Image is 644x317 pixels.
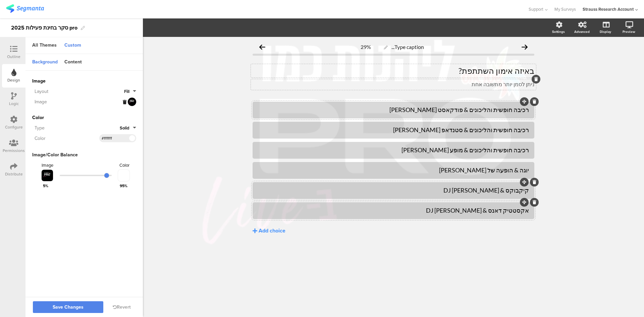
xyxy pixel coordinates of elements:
div: Background [29,57,61,68]
span: Image [32,77,136,85]
div: יוגה & הופעה של [PERSON_NAME] [258,166,529,174]
div: Custom [61,40,85,51]
div: Preview [623,29,635,34]
span: Solid [120,125,129,131]
div: Image [32,98,123,105]
div: Logic [9,101,19,107]
div: קיקבוקס & DJ [PERSON_NAME] [258,187,529,194]
div: Strauss Research Account [583,6,634,12]
button: Revert [113,304,131,311]
div: Type [32,124,120,131]
button: Solid [120,125,136,131]
span: Fill [124,88,129,95]
div: Design [7,77,20,83]
div: Layout [32,88,124,95]
span: Type caption... [391,44,424,50]
p: באיזה אימון השתתפת? [253,66,534,76]
div: Color [119,162,129,168]
div: Outline [7,54,20,60]
div: רכיבה חופשית והליכונים & מופע [PERSON_NAME] [258,146,529,154]
div: Content [61,57,85,68]
button: Save Changes [33,301,103,313]
div: Distribute [5,171,23,177]
div: Display [600,29,611,34]
div: Image [42,162,53,168]
div: Add choice [259,227,285,234]
div: 2025 סקר בחינת פעילות pro [11,22,77,33]
div: All Themes [29,40,60,51]
div: Permissions [3,148,25,154]
div: 29% [361,44,371,50]
div: Color [32,114,136,121]
div: Image/Color Balance [32,151,78,158]
span: Support [529,6,543,12]
div: 95% [120,183,129,189]
p: ניתן לסמן יותר מתשובה אחת [253,81,534,88]
div: רכיבה חופשית והליכונים & פודקאסט [PERSON_NAME] [258,106,529,114]
div: רכיבה חופשית והליכונים & סטנדאפ [PERSON_NAME] [258,126,529,134]
div: 5% [39,183,48,189]
div: Settings [552,29,565,34]
div: אקסטטיק דאנס & DJ [PERSON_NAME] [258,207,529,214]
button: Add choice [253,222,534,239]
img: segmanta logo [6,4,44,13]
div: Advanced [574,29,590,34]
div: Configure [5,124,23,130]
button: Fill [124,88,136,95]
div: Color [32,135,99,142]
